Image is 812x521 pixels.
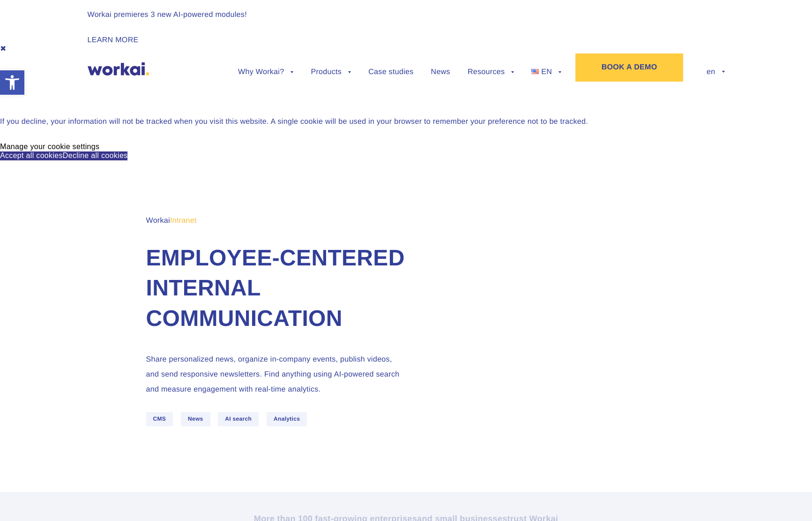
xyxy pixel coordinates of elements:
a: BOOK A DEMO [575,53,683,82]
a: News [431,68,450,76]
a: Why Workai? [238,68,293,76]
span: Workai [146,198,197,228]
button: Decline all cookies [63,151,128,160]
a: Resources [468,68,514,76]
span: EN [541,68,552,76]
a: LEARN MORE [88,36,139,44]
p: Share personalized news, organize in-company events, publish videos, and send responsive newslett... [146,352,406,397]
span: Analytics [267,412,307,426]
p: Workai premieres 3 new AI-powered modules! [88,9,725,21]
span: CMS [146,412,173,426]
a: Products [311,68,351,76]
em: Intranet [170,217,197,225]
h1: Employee-centered internal communication [146,243,406,334]
span: News [181,412,210,426]
a: Case studies [368,68,413,76]
span: en [707,68,724,76]
span: AI search [218,412,259,426]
